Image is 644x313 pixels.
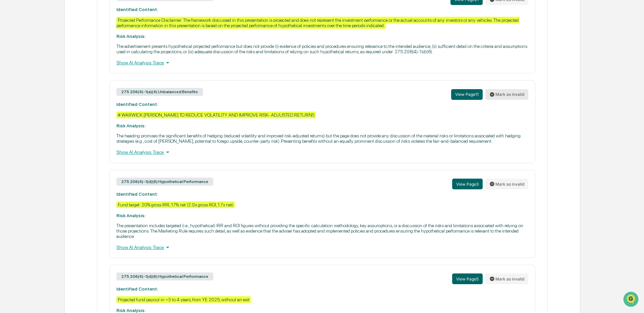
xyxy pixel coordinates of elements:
[23,51,110,58] div: Start new chat
[67,114,81,119] span: Pylon
[116,59,528,66] div: Show AI Analysis Trace
[116,308,146,313] strong: Risk Analysis:
[485,179,528,189] button: Mark as invalid
[116,272,213,280] div: 275.206(4)-1(d)(6) Hypothetical Performance
[116,244,528,251] div: Show AI Analysis Trace
[452,273,483,284] button: View Page5
[116,213,146,218] strong: Risk Analysis:
[452,179,483,189] button: View Page3
[116,7,158,12] strong: Identified Content:
[4,95,45,107] a: 🔎Data Lookup
[7,98,12,103] div: 🔎
[116,178,213,186] div: 275.206(4)-1(d)(6) Hypothetical Performance
[116,191,158,197] strong: Identified Content:
[116,88,203,96] div: 275.206(4)-1(a)(4) Unbalanced Benefits
[55,84,83,91] span: Attestations
[13,97,42,104] span: Data Lookup
[451,89,483,100] button: View Page11
[116,34,146,39] strong: Risk Analysis:
[46,82,86,94] a: 🗄️Attestations
[116,296,251,303] div: Projected fund payout in ~3 to 4 years, from YE 2025, without an exit
[114,53,122,61] button: Start new chat
[116,17,520,29] div: Projected Performance Disclaimer: The framework discussed in this presentation is projected and d...
[116,44,528,54] p: The advertisement presents hypothetical projected performance but does not provide (i) evidence o...
[623,291,641,309] iframe: Open customer support
[23,58,85,63] div: We're available if you need us!
[116,148,528,156] div: Show AI Analysis Trace
[13,84,43,91] span: Preclearance
[485,273,528,284] button: Mark as invalid
[47,113,81,119] a: Powered byPylon
[7,85,12,90] div: 🖐️
[485,89,528,100] button: Mark as invalid
[116,286,158,292] strong: Identified Content:
[7,14,122,25] p: How can we help?
[116,223,528,239] p: The presentation includes targeted (i.e., hypothetical) IRR and ROI figures without providing the...
[7,51,19,63] img: 1746055101610-c473b297-6a78-478c-a979-82029cc54cd1
[116,133,528,144] p: The heading promises the significant benefits of hedging (reduced volatility and improved risk-ad...
[4,82,46,94] a: 🖐️Preclearance
[116,123,146,128] strong: Risk Analysis:
[116,112,316,118] div: # WARWICK [PERSON_NAME] TO REDUCE VOLATILITY AND IMPROVE RISK- ADJUSTED RETURNS
[116,102,158,107] strong: Identified Content:
[49,85,54,90] div: 🗄️
[116,201,235,208] div: Fund target: 20% gross IRR, 17% net (2.0x gross ROI, 1.7x net)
